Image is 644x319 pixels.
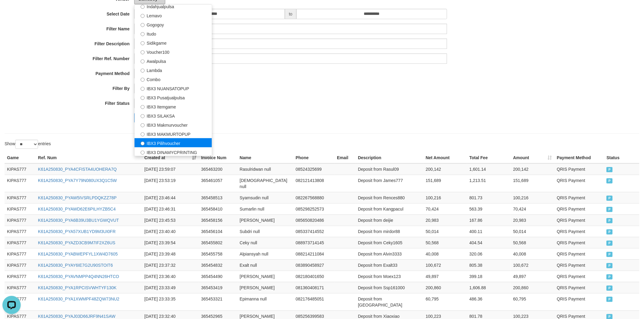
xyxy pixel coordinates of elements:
td: 365456104 [199,226,237,237]
td: [DATE] 23:46:44 [142,192,198,203]
td: 49,897 [511,271,555,282]
label: Awalpulsa [135,56,212,65]
td: 563.39 [467,203,511,214]
span: PAID [607,241,613,246]
label: IBX3 MAKMURTOPUP [135,129,212,138]
label: Voucher100 [135,47,212,56]
td: Epimanna null [237,293,293,310]
span: PAID [607,263,613,268]
input: Lemavo [141,14,145,18]
td: [DATE] 23:39:54 [142,237,198,248]
td: Deposit from Moex123 [355,271,423,282]
input: IBX3 SILAKSA [141,114,145,118]
td: [DATE] 23:39:48 [142,248,198,259]
td: 20,983 [423,214,467,226]
th: Game [5,152,36,163]
td: QRIS Payment [555,226,604,237]
th: Net Amount [423,152,467,163]
td: QRIS Payment [555,259,604,271]
th: Phone [293,152,335,163]
td: KIPAS777 [5,259,36,271]
th: Invoice Num [199,152,237,163]
label: IBX3 SILAKSA [135,111,212,120]
input: Awalpulsa [141,60,145,63]
span: PAID [607,297,613,302]
th: Created at: activate to sort column ascending [142,152,198,163]
td: 082121413808 [293,175,335,192]
td: 085298252573 [293,203,335,214]
td: 08524325699 [293,163,335,175]
label: Sidikgame [135,38,212,47]
td: [PERSON_NAME] [237,271,293,282]
span: PAID [607,207,613,212]
td: 1,601.14 [467,163,511,175]
a: K61A250830_PYAJ03D66JRF9N41SAW [38,314,115,319]
td: 40,008 [423,248,467,259]
label: Gogogoy [135,20,212,29]
td: 365453321 [199,293,237,310]
td: 365458156 [199,214,237,226]
td: 365453419 [199,282,237,293]
td: Rasulridwan null [237,163,293,175]
td: [DATE] 23:40:40 [142,226,198,237]
td: Deposit from James777 [355,175,423,192]
input: Voucher100 [141,50,145,54]
td: 60,795 [423,293,467,310]
td: QRIS Payment [555,163,604,175]
td: QRIS Payment [555,214,604,226]
td: 50,568 [423,237,467,248]
input: IBX3 DINAMYCPRINTING [141,151,145,155]
span: to [285,9,296,19]
td: 151,689 [511,175,555,192]
input: Lambda [141,69,145,73]
td: QRIS Payment [555,192,604,203]
td: 365454832 [199,259,237,271]
label: IBX3 Makmurvoucher [135,120,212,129]
th: Total Fee [467,152,511,163]
input: IBX3 NUANSATOPUP [141,87,145,91]
td: QRIS Payment [555,293,604,310]
td: Deposit from Alvin3333 [355,248,423,259]
td: Deposit from Ceky1605 [355,237,423,248]
span: PAID [607,274,613,280]
input: IBX3 Pilihvoucher [141,142,145,146]
td: [DATE] 23:36:40 [142,271,198,282]
td: QRIS Payment [555,248,604,259]
td: 100,216 [423,192,467,203]
input: IBX3 Makmurvoucher [141,123,145,127]
td: KIPAS777 [5,163,36,175]
th: Status [604,152,639,163]
td: 100,672 [511,259,555,271]
td: 400.11 [467,226,511,237]
a: K61A250830_PYA7Y79N080UX3Q1C5W [38,178,117,183]
td: QRIS Payment [555,237,604,248]
td: KIPAS777 [5,203,36,214]
input: IBX3 Itemgame [141,105,145,109]
td: [DEMOGRAPHIC_DATA] null [237,175,293,192]
td: 082180401650 [293,271,335,282]
span: PAID [607,218,613,223]
td: Deposit from Kangpacul [355,203,423,214]
td: 200,142 [423,163,467,175]
td: KIPAS777 [5,214,36,226]
td: Deposit from Rasul09 [355,163,423,175]
a: K61A250830_PYABWEPFYL1XW4D7605 [38,252,118,256]
a: K61A250830_PYA1RPCISVWHTYF130K [38,285,117,290]
td: 100,216 [511,192,555,203]
td: 60,795 [511,293,555,310]
th: Payment Method [555,152,604,163]
td: 49,897 [423,271,467,282]
td: [DATE] 23:46:31 [142,203,198,214]
label: Lemavo [135,11,212,20]
td: 801.73 [467,192,511,203]
td: Alpiansyah null [237,248,293,259]
td: 088973714145 [293,237,335,248]
th: Ref. Num [36,152,142,163]
td: 805.38 [467,259,511,271]
td: 200,142 [511,163,555,175]
td: [PERSON_NAME] [237,282,293,293]
span: PAID [607,178,613,184]
td: KIPAS777 [5,226,36,237]
label: IBX3 NUANSATOPUP [135,84,212,93]
td: Sumarlin null [237,203,293,214]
